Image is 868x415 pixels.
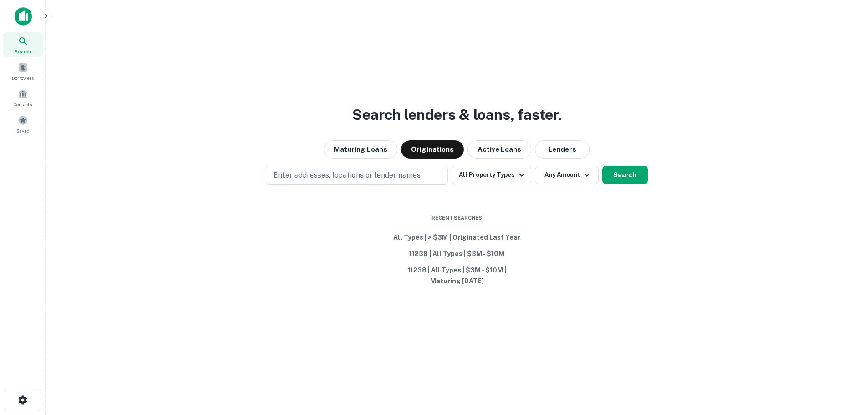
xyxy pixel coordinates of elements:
button: All Types | > $3M | Originated Last Year [389,229,525,246]
span: Contacts [14,101,32,108]
button: 11238 | All Types | $3M - $10M | Maturing [DATE] [389,262,525,289]
button: 11238 | All Types | $3M - $10M [389,246,525,262]
a: Saved [3,112,43,136]
span: Recent Searches [389,214,525,222]
a: Borrowers [3,59,43,83]
button: All Property Types [452,166,531,184]
span: Search [15,48,31,55]
button: Originations [401,140,464,159]
span: Saved [16,127,30,134]
img: capitalize-icon.png [15,7,32,26]
h3: Search lenders & loans, faster. [352,104,562,126]
button: Lenders [535,140,590,159]
span: Borrowers [12,74,34,82]
button: Any Amount [535,166,599,184]
a: Contacts [3,85,43,110]
iframe: Chat Widget [822,342,868,386]
button: Search [602,166,648,184]
a: Search [3,32,43,57]
p: Enter addresses, locations or lender names [273,170,421,181]
button: Active Loans [467,140,531,159]
button: Enter addresses, locations or lender names [266,166,448,185]
button: Maturing Loans [324,140,397,159]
